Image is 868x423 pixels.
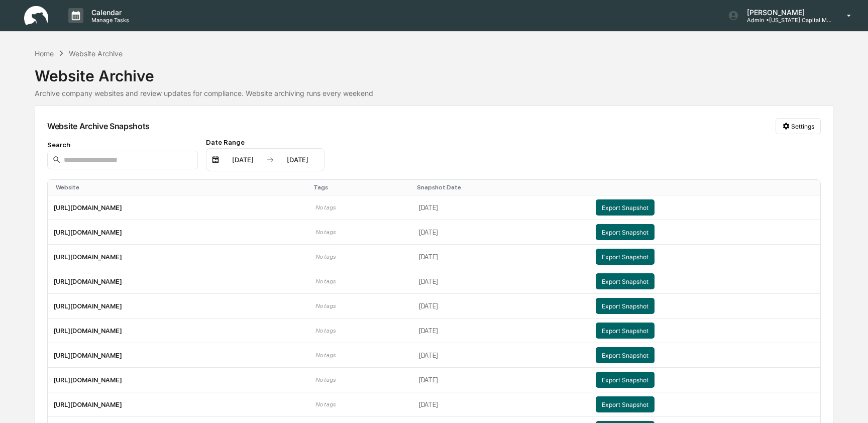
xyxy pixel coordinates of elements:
[315,352,335,359] span: No tags
[413,269,590,294] td: [DATE]
[315,327,335,334] span: No tags
[315,376,335,383] span: No tags
[739,8,832,17] p: [PERSON_NAME]
[48,392,309,417] td: [URL][DOMAIN_NAME]
[35,89,833,97] div: Archive company websites and review updates for compliance. Website archiving runs every weekend
[413,343,590,368] td: [DATE]
[48,319,309,343] td: [URL][DOMAIN_NAME]
[48,343,309,368] td: [URL][DOMAIN_NAME]
[47,121,150,131] div: Website Archive Snapshots
[596,298,655,314] button: Export Snapshot
[596,347,655,363] button: Export Snapshot
[413,392,590,417] td: [DATE]
[48,269,309,294] td: [URL][DOMAIN_NAME]
[83,8,134,17] p: Calendar
[56,184,305,191] div: Toggle SortBy
[413,195,590,220] td: [DATE]
[48,368,309,392] td: [URL][DOMAIN_NAME]
[417,184,586,191] div: Toggle SortBy
[266,156,274,164] img: arrow right
[413,220,590,245] td: [DATE]
[48,294,309,319] td: [URL][DOMAIN_NAME]
[413,319,590,343] td: [DATE]
[596,372,655,388] button: Export Snapshot
[24,6,48,26] img: logo
[222,156,264,164] div: [DATE]
[598,184,816,191] div: Toggle SortBy
[739,17,832,24] p: Admin • [US_STATE] Capital Management
[596,199,655,216] button: Export Snapshot
[315,204,335,211] span: No tags
[35,49,54,58] div: Home
[35,59,833,85] div: Website Archive
[211,156,220,164] img: calendar
[313,184,409,191] div: Toggle SortBy
[315,401,335,408] span: No tags
[48,220,309,245] td: [URL][DOMAIN_NAME]
[276,156,319,164] div: [DATE]
[315,278,335,285] span: No tags
[413,294,590,319] td: [DATE]
[413,245,590,269] td: [DATE]
[596,273,655,289] button: Export Snapshot
[47,141,198,149] div: Search
[596,249,655,265] button: Export Snapshot
[315,302,335,309] span: No tags
[206,138,324,146] div: Date Range
[776,118,821,134] button: Settings
[48,245,309,269] td: [URL][DOMAIN_NAME]
[83,17,134,24] p: Manage Tasks
[596,323,655,339] button: Export Snapshot
[596,224,655,240] button: Export Snapshot
[315,253,335,260] span: No tags
[48,195,309,220] td: [URL][DOMAIN_NAME]
[596,396,655,412] button: Export Snapshot
[413,368,590,392] td: [DATE]
[69,49,123,58] div: Website Archive
[315,229,335,236] span: No tags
